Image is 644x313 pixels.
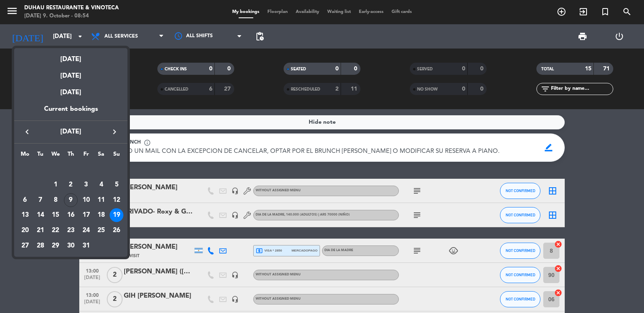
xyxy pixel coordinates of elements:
div: [DATE] [14,81,127,104]
th: Wednesday [48,150,63,162]
td: October 22, 2025 [48,223,63,238]
td: October 14, 2025 [33,207,48,223]
i: keyboard_arrow_left [22,127,32,137]
div: 17 [79,208,93,222]
th: Friday [78,150,94,162]
div: 19 [110,208,123,222]
div: Current bookings [14,104,127,121]
div: 29 [49,239,62,253]
div: 28 [34,239,47,253]
div: 22 [49,224,62,237]
div: 31 [79,239,93,253]
div: 23 [64,224,78,237]
div: 8 [49,193,62,207]
div: 11 [94,193,108,207]
td: October 6, 2025 [17,192,33,208]
div: 27 [18,239,32,253]
div: 2 [64,178,78,192]
div: 18 [94,208,108,222]
th: Saturday [94,150,109,162]
span: [DATE] [34,127,107,137]
td: OCT [17,162,124,177]
td: October 5, 2025 [109,177,124,192]
div: 20 [18,224,32,237]
td: October 24, 2025 [78,223,94,238]
div: 5 [110,178,123,192]
td: October 29, 2025 [48,238,63,254]
div: 24 [79,224,93,237]
div: 4 [94,178,108,192]
button: keyboard_arrow_right [107,127,122,137]
button: keyboard_arrow_left [20,127,34,137]
td: October 30, 2025 [63,238,78,254]
div: 30 [64,239,78,253]
div: [DATE] [14,65,127,81]
td: October 18, 2025 [94,207,109,223]
div: [DATE] [14,48,127,65]
th: Thursday [63,150,78,162]
div: 21 [34,224,47,237]
div: 7 [34,193,47,207]
div: 3 [79,178,93,192]
td: October 11, 2025 [94,192,109,208]
div: 9 [64,193,78,207]
td: October 8, 2025 [48,192,63,208]
th: Sunday [109,150,124,162]
td: October 21, 2025 [33,223,48,238]
td: October 13, 2025 [17,207,33,223]
td: October 28, 2025 [33,238,48,254]
td: October 20, 2025 [17,223,33,238]
th: Monday [17,150,33,162]
td: October 2, 2025 [63,177,78,192]
td: October 7, 2025 [33,192,48,208]
td: October 25, 2025 [94,223,109,238]
div: 1 [49,178,62,192]
div: 16 [64,208,78,222]
td: October 4, 2025 [94,177,109,192]
div: 12 [110,193,123,207]
div: 13 [18,208,32,222]
td: October 10, 2025 [78,192,94,208]
td: October 3, 2025 [78,177,94,192]
div: 26 [110,224,123,237]
td: October 12, 2025 [109,192,124,208]
td: October 26, 2025 [109,223,124,238]
td: October 31, 2025 [78,238,94,254]
div: 14 [34,208,47,222]
td: October 19, 2025 [109,207,124,223]
td: October 16, 2025 [63,207,78,223]
div: 15 [49,208,62,222]
td: October 15, 2025 [48,207,63,223]
td: October 23, 2025 [63,223,78,238]
td: October 17, 2025 [78,207,94,223]
th: Tuesday [33,150,48,162]
td: October 9, 2025 [63,192,78,208]
td: October 1, 2025 [48,177,63,192]
div: 10 [79,193,93,207]
td: October 27, 2025 [17,238,33,254]
i: keyboard_arrow_right [110,127,119,137]
div: 25 [94,224,108,237]
div: 6 [18,193,32,207]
